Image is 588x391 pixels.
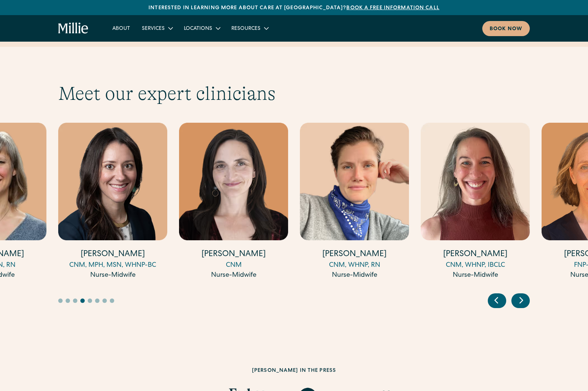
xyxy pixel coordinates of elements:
a: [PERSON_NAME]CNM, WHNP, IBCLCNurse-Midwife [421,123,530,280]
h2: [PERSON_NAME] in the press [153,367,435,375]
div: CNM, WHNP, RN [300,261,409,270]
div: Book now [490,25,522,33]
a: Book now [482,21,530,36]
a: Book a free information call [346,6,439,11]
h4: [PERSON_NAME] [58,249,167,261]
div: Nurse-Midwife [58,270,167,280]
div: Resources [225,22,274,34]
div: CNM, MPH, MSN, WHNP-BC [58,261,167,270]
a: [PERSON_NAME]CNM, WHNP, RNNurse-Midwife [300,123,409,280]
div: Locations [178,22,225,34]
div: Locations [184,25,212,33]
div: 10 / 17 [421,123,530,282]
div: Services [136,22,178,34]
h4: [PERSON_NAME] [179,249,288,261]
div: Previous slide [488,293,506,308]
a: [PERSON_NAME]CNMNurse-Midwife [179,123,288,280]
div: 8 / 17 [179,123,288,282]
div: CNM [179,261,288,270]
button: Go to slide 7 [102,299,107,303]
button: Go to slide 6 [95,299,99,303]
div: Services [142,25,165,33]
button: Go to slide 5 [88,299,92,303]
button: Go to slide 2 [66,299,70,303]
a: About [106,22,136,34]
a: home [58,22,89,34]
button: Go to slide 3 [73,299,77,303]
h4: [PERSON_NAME] [421,249,530,261]
a: [PERSON_NAME]CNM, MPH, MSN, WHNP-BCNurse-Midwife [58,123,167,280]
div: Nurse-Midwife [179,270,288,280]
div: Resources [231,25,260,33]
div: 9 / 17 [300,123,409,282]
div: Next slide [511,293,530,308]
button: Go to slide 1 [58,299,63,303]
div: Nurse-Midwife [300,270,409,280]
button: Go to slide 4 [80,299,85,303]
button: Go to slide 8 [110,299,114,303]
div: Nurse-Midwife [421,270,530,280]
h4: [PERSON_NAME] [300,249,409,261]
div: CNM, WHNP, IBCLC [421,261,530,270]
div: 7 / 17 [58,123,167,282]
h2: Meet our expert clinicians [58,82,530,105]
